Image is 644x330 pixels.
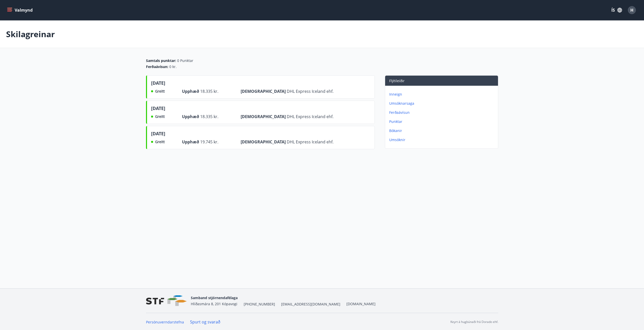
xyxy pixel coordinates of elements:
[389,78,405,83] span: Flýtileiðir
[182,114,200,119] span: Upphæð
[182,139,200,145] span: Upphæð
[182,89,200,94] span: Upphæð
[241,139,287,145] span: [DEMOGRAPHIC_DATA]
[389,101,496,106] p: Umsóknarsaga
[389,128,496,133] p: Bókanir
[630,7,633,13] span: H
[146,295,187,306] img: vjCaq2fThgY3EUYqSgpjEiBg6WP39ov69hlhuPVN.png
[241,114,287,119] span: [DEMOGRAPHIC_DATA]
[155,114,165,119] span: Greitt
[146,58,176,63] span: Samtals punktar :
[146,64,168,69] span: Ferðaávísun :
[200,114,218,119] span: 18.335 kr.
[151,105,165,114] span: [DATE]
[244,302,275,307] span: [PHONE_NUMBER]
[6,6,35,15] button: menu
[200,139,218,145] span: 19.745 kr.
[146,320,184,324] a: Persónuverndarstefna
[389,119,496,124] p: Punktar
[155,89,165,94] span: Greitt
[191,301,237,306] span: Hlíðasmára 8, 201 Kópavogi
[200,89,218,94] span: 18.335 kr.
[151,130,165,139] span: [DATE]
[190,319,220,325] a: Spurt og svarað
[287,114,334,119] span: DHL Express Iceland ehf.
[450,320,498,324] p: Keyrt á hugbúnaði frá Dorado ehf.
[389,110,496,115] p: Ferðaávísun
[346,301,376,306] a: [DOMAIN_NAME]
[169,64,177,69] span: 0 kr.
[6,29,55,40] p: Skilagreinar
[389,92,496,97] p: Inneign
[281,302,340,307] span: [EMAIL_ADDRESS][DOMAIN_NAME]
[151,80,165,88] span: [DATE]
[287,89,334,94] span: DHL Express Iceland ehf.
[241,89,287,94] span: [DEMOGRAPHIC_DATA]
[191,295,238,300] span: Samband stjórnendafélaga
[287,139,334,145] span: DHL Express Iceland ehf.
[155,139,165,144] span: Greitt
[389,137,496,142] p: Umsóknir
[177,58,193,63] span: 0 Punktar
[609,6,625,15] button: ÍS
[626,4,638,16] button: H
